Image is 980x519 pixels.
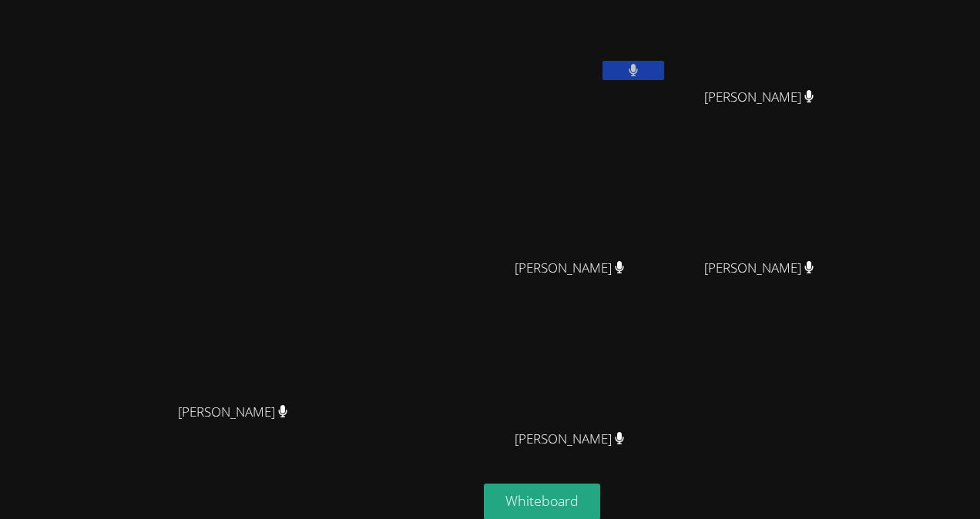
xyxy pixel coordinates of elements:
[515,428,625,450] span: [PERSON_NAME]
[515,257,625,280] span: [PERSON_NAME]
[178,401,288,424] span: [PERSON_NAME]
[704,86,814,109] span: [PERSON_NAME]
[704,257,814,280] span: [PERSON_NAME]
